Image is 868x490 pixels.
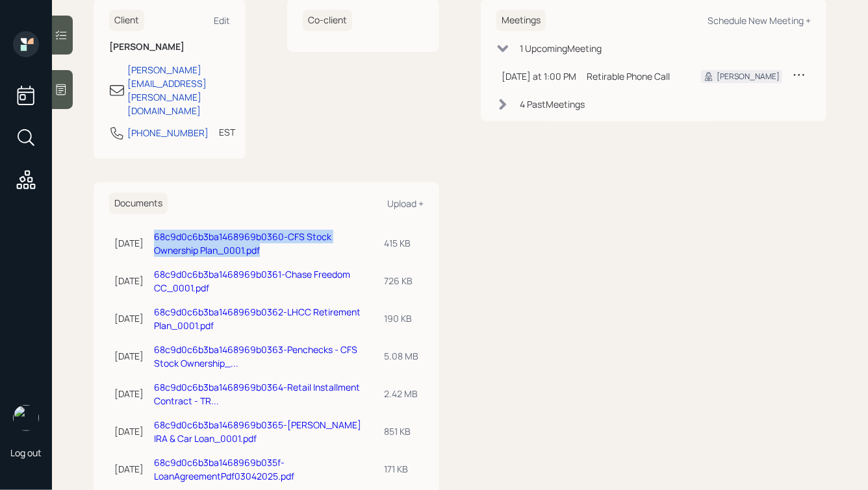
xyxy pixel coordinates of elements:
[127,126,209,140] div: [PHONE_NUMBER]
[708,14,811,27] div: Schedule New Meeting +
[154,419,361,445] a: 68c9d0c6b3ba1468969b0365-[PERSON_NAME] IRA & Car Loan_0001.pdf
[114,462,144,476] div: [DATE]
[384,462,418,476] div: 171 KB
[154,456,294,482] a: 68c9d0c6b3ba1468969b035f-LoanAgreementPdf03042025.pdf
[154,230,331,256] a: 68c9d0c6b3ba1468969b0360-CFS Stock Ownership Plan_0001.pdf
[384,274,418,288] div: 726 KB
[384,424,418,438] div: 851 KB
[114,274,144,288] div: [DATE]
[114,424,144,438] div: [DATE]
[520,97,585,111] div: 4 Past Meeting s
[384,236,418,250] div: 415 KB
[114,349,144,363] div: [DATE]
[10,447,42,459] div: Log out
[502,69,576,83] div: [DATE] at 1:00 PM
[114,387,144,400] div: [DATE]
[109,42,230,53] h6: [PERSON_NAME]
[496,10,546,31] h6: Meetings
[520,42,602,55] div: 1 Upcoming Meeting
[109,193,168,214] h6: Documents
[384,349,418,363] div: 5.08 MB
[154,306,361,332] a: 68c9d0c6b3ba1468969b0362-LHCC Retirement Plan_0001.pdf
[114,236,144,250] div: [DATE]
[127,63,230,117] div: [PERSON_NAME][EMAIL_ADDRESS][PERSON_NAME][DOMAIN_NAME]
[384,312,418,325] div: 190 KB
[387,197,424,210] div: Upload +
[13,405,39,431] img: hunter_neumayer.jpg
[114,312,144,325] div: [DATE]
[303,10,352,31] h6: Co-client
[214,14,230,27] div: Edit
[154,381,360,407] a: 68c9d0c6b3ba1468969b0364-Retail Installment Contract - TR...
[219,125,235,139] div: EST
[717,71,780,82] div: [PERSON_NAME]
[587,69,680,83] div: Retirable Phone Call
[154,268,350,294] a: 68c9d0c6b3ba1468969b0361-Chase Freedom CC_0001.pdf
[154,343,357,369] a: 68c9d0c6b3ba1468969b0363-Penchecks - CFS Stock Ownership_...
[109,10,144,31] h6: Client
[384,387,418,400] div: 2.42 MB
